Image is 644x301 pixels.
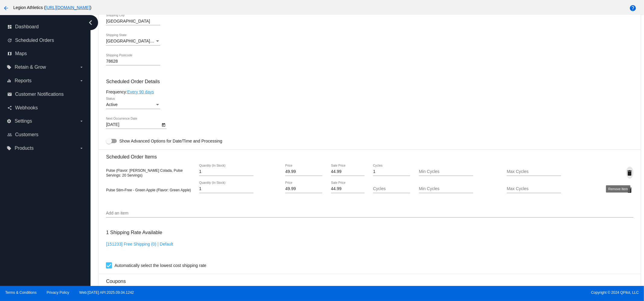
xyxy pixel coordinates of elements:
[79,65,84,70] i: arrow_drop_down
[106,39,177,43] span: [GEOGRAPHIC_DATA] | [US_STATE]
[7,105,12,110] i: share
[14,78,31,83] span: Reports
[15,92,64,97] span: Customer Notifications
[7,92,12,97] i: email
[7,146,11,151] i: local_offer
[106,102,117,107] span: Active
[106,59,160,64] input: Shipping Postcode
[79,78,84,83] i: arrow_drop_down
[199,169,253,174] input: Quantity (In Stock)
[106,102,160,107] mat-select: Status
[7,51,12,56] i: map
[7,132,12,137] i: people_outline
[15,132,38,137] span: Customers
[5,290,37,295] a: Terms & Conditions
[119,138,222,144] span: Show Advanced Options for Date/Time and Processing
[106,274,633,284] h3: Coupons
[7,65,11,70] i: local_offer
[331,169,365,174] input: Sale Price
[507,169,561,174] input: Max Cycles
[199,187,253,191] input: Quantity (In Stock)
[2,5,10,12] mat-icon: arrow_back
[86,18,95,27] i: chevron_left
[7,89,84,99] a: email Customer Notifications
[7,22,84,32] a: dashboard Dashboard
[47,290,69,295] a: Privacy Policy
[373,187,410,191] input: Cycles
[106,211,633,216] input: Add an item
[106,122,160,127] input: Next Occurrence Date
[106,89,633,94] div: Frequency:
[106,188,191,192] span: Pulse Stim-Free - Green Apple (Flavor: Green Apple)
[160,121,167,128] button: Open calendar
[15,51,27,56] span: Maps
[46,5,90,10] a: [URL][DOMAIN_NAME]
[79,119,84,124] i: arrow_drop_down
[7,119,11,124] i: settings
[419,187,473,191] input: Min Cycles
[7,103,84,113] a: share Webhooks
[15,105,38,111] span: Webhooks
[626,187,633,194] mat-icon: delete
[507,187,561,191] input: Max Cycles
[79,290,134,295] a: Web:[DATE] API:2025.09.04.1242
[79,146,84,151] i: arrow_drop_down
[106,39,160,44] mat-select: Shipping State
[327,290,639,295] span: Copyright © 2024 QPilot, LLC
[106,226,162,239] h3: 1 Shipping Rate Available
[106,168,183,177] span: Pulse (Flavor: [PERSON_NAME] Colada, Pulse Servings: 20 Servings)
[14,118,32,124] span: Settings
[7,36,84,45] a: update Scheduled Orders
[14,64,46,70] span: Retain & Grow
[14,146,33,151] span: Products
[419,169,473,174] input: Min Cycles
[114,262,206,269] span: Automatically select the lowest cost shipping rate
[106,149,633,160] h3: Scheduled Order Items
[285,187,322,191] input: Price
[629,5,636,12] mat-icon: help
[7,38,12,43] i: update
[106,79,633,84] h3: Scheduled Order Details
[373,169,410,174] input: Cycles
[127,89,154,94] a: Every 90 days
[13,5,91,10] span: Legion Athletics ( )
[106,19,160,24] input: Shipping City
[7,24,12,29] i: dashboard
[15,38,54,43] span: Scheduled Orders
[331,187,365,191] input: Sale Price
[285,169,322,174] input: Price
[7,78,11,83] i: equalizer
[15,24,39,30] span: Dashboard
[7,49,84,58] a: map Maps
[106,242,173,246] a: [151233] Free Shipping (0) | Default
[7,130,84,140] a: people_outline Customers
[626,169,633,177] mat-icon: delete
